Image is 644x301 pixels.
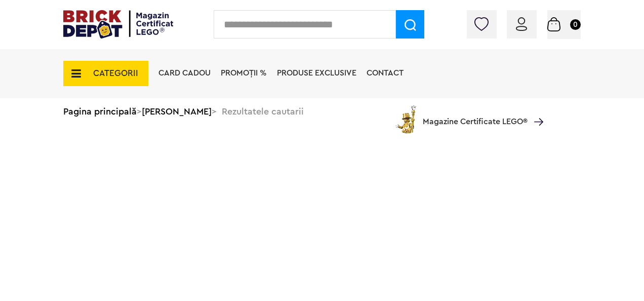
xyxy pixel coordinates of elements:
a: PROMOȚII % [221,69,267,77]
span: CATEGORII [93,69,138,78]
a: Card Cadou [158,69,211,77]
small: 0 [570,19,581,30]
a: Contact [367,69,404,77]
a: Produse exclusive [277,69,356,77]
a: Magazine Certificate LEGO® [528,105,543,113]
span: Magazine Certificate LEGO® [423,103,528,127]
